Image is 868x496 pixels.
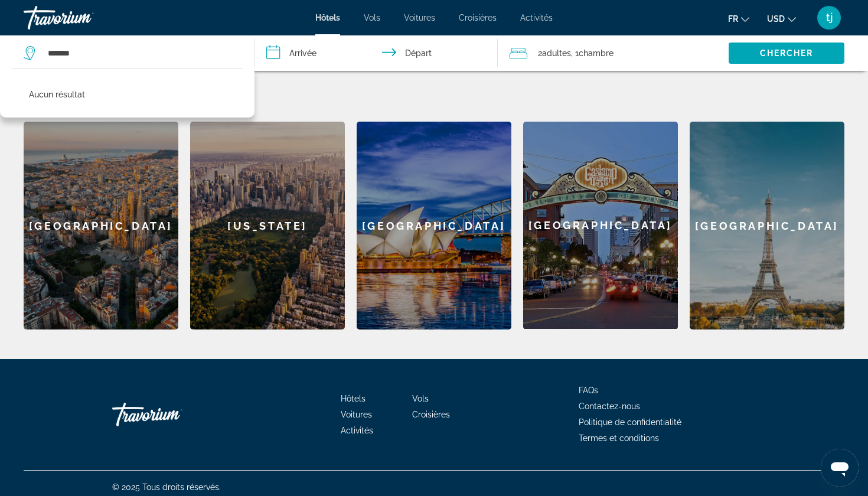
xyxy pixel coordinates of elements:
span: tj [826,12,833,24]
a: Travorium [24,2,142,33]
button: Chercher [729,43,844,64]
a: [US_STATE] [190,122,345,329]
a: Vols [412,394,429,403]
a: Travorium [112,397,230,432]
a: Politique de confidentialité [579,417,681,427]
a: [GEOGRAPHIC_DATA] [357,122,511,329]
a: [GEOGRAPHIC_DATA] [24,122,178,329]
button: Change language [728,10,749,27]
button: Change currency [767,10,796,27]
a: Activités [341,426,373,435]
iframe: Bouton de lancement de la fenêtre de messagerie [821,449,859,487]
span: USD [767,14,785,24]
a: Vols [364,13,380,22]
a: Voitures [404,13,435,22]
button: Check in and out dates [254,35,497,71]
a: Croisières [412,410,450,419]
a: Hôtels [341,394,366,403]
span: Chambre [579,48,614,58]
h2: Destinations en vedette [24,86,844,110]
span: 2 [538,45,571,61]
a: FAQs [579,386,598,395]
a: Contactez-nous [579,402,640,411]
a: Croisières [459,13,497,22]
span: fr [728,14,738,24]
div: [GEOGRAPHIC_DATA] [523,122,678,329]
p: Aucun résultat [29,86,85,103]
span: , 1 [571,45,614,61]
span: Chercher [760,48,814,58]
span: Adultes [542,48,571,58]
a: Termes et conditions [579,433,659,443]
a: [GEOGRAPHIC_DATA] [523,122,678,329]
a: Activités [520,13,553,22]
a: Voitures [341,410,372,419]
a: [GEOGRAPHIC_DATA] [690,122,844,329]
button: User Menu [814,5,844,30]
a: Hôtels [315,13,340,22]
span: © 2025 Tous droits réservés. [112,482,221,492]
button: Travelers: 2 adults, 0 children [498,35,729,71]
